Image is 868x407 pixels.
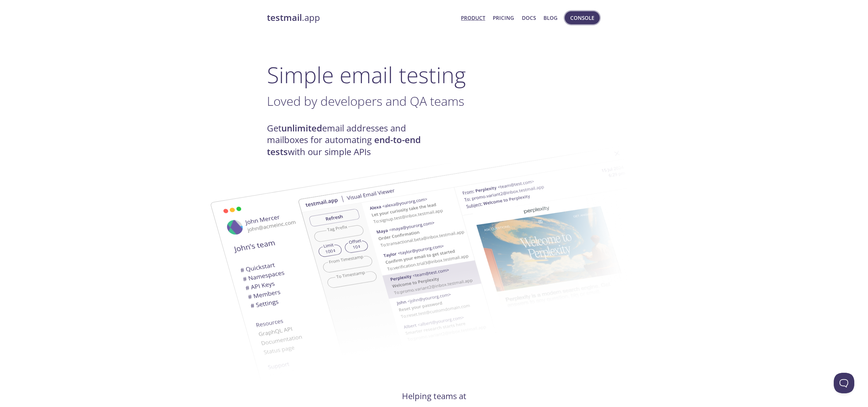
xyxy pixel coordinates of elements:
strong: end-to-end tests [267,134,421,157]
a: Product [461,13,485,22]
a: Docs [522,13,536,22]
h4: Get email addresses and mailboxes for automating with our simple APIs [267,123,434,158]
a: Pricing [493,13,514,22]
iframe: Help Scout Beacon - Open [834,373,854,393]
button: Console [565,11,600,24]
a: Blog [543,13,558,22]
strong: unlimited [281,122,322,134]
a: testmail.app [267,12,456,24]
h4: Helping teams at [267,391,601,402]
span: Loved by developers and QA teams [267,92,464,110]
strong: testmail [267,12,302,24]
img: testmail-email-viewer [185,158,555,390]
img: testmail-email-viewer [298,136,668,368]
h1: Simple email testing [267,62,601,88]
span: Console [570,13,594,22]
